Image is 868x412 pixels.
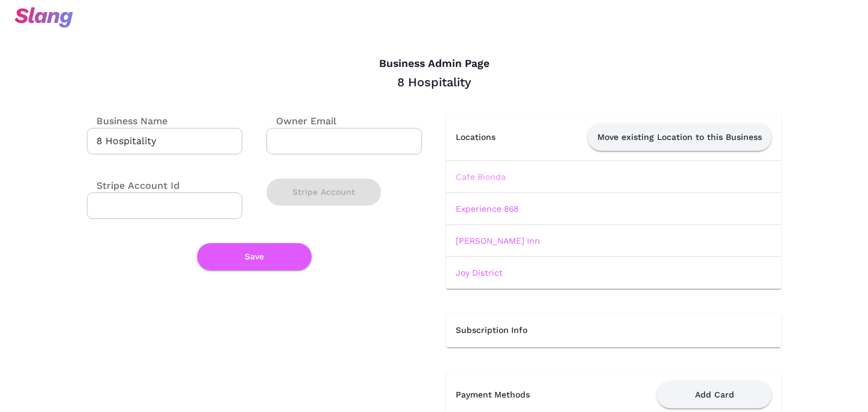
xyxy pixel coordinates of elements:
a: Experience 868 [456,204,518,214]
button: Add Card [657,381,772,408]
label: Business Name [87,114,168,128]
button: Save [197,243,312,270]
button: Move existing Location to this Business [588,124,772,151]
label: Owner Email [266,114,336,128]
a: Cafe Bionda [456,172,506,182]
h4: Business Admin Page [87,57,781,71]
a: Stripe Account [266,187,381,195]
a: [PERSON_NAME] Inn [456,236,540,246]
img: svg+xml;base64,PHN2ZyB3aWR0aD0iOTciIGhlaWdodD0iMzQiIHZpZXdCb3g9IjAgMCA5NyAzNCIgZmlsbD0ibm9uZSIgeG... [14,7,73,28]
th: Locations [446,114,521,161]
label: Stripe Account Id [87,179,180,192]
div: 8 Hospitality [87,74,781,90]
a: Add Card [657,389,772,399]
a: Joy District [456,268,503,277]
th: Subscription Info [446,313,781,347]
